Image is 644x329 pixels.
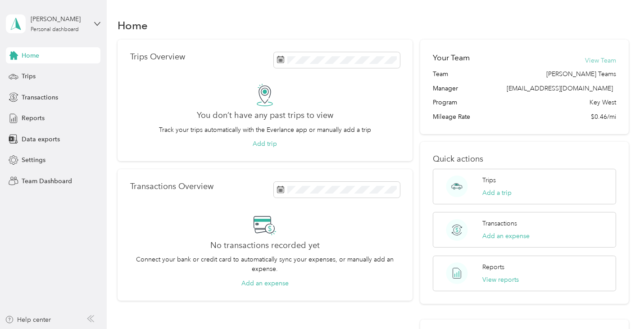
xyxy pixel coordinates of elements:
[118,21,148,30] h1: Home
[591,112,616,122] span: $0.46/mi
[22,113,45,123] span: Reports
[482,231,530,241] button: Add an expense
[594,279,644,329] iframe: Everlance-gr Chat Button Frame
[31,14,87,24] div: [PERSON_NAME]
[130,52,185,62] p: Trips Overview
[546,69,616,79] span: [PERSON_NAME] Teams
[22,135,60,144] span: Data exports
[5,315,51,324] button: Help center
[482,176,496,185] p: Trips
[22,51,39,60] span: Home
[253,139,277,149] button: Add trip
[31,27,79,32] div: Personal dashboard
[22,155,45,165] span: Settings
[433,69,448,79] span: Team
[482,219,517,228] p: Transactions
[22,176,72,186] span: Team Dashboard
[159,125,371,135] p: Track your trips automatically with the Everlance app or manually add a trip
[433,112,470,122] span: Mileage Rate
[482,188,512,198] button: Add a trip
[241,279,289,288] button: Add an expense
[585,56,616,65] button: View Team
[507,85,613,92] span: [EMAIL_ADDRESS][DOMAIN_NAME]
[22,93,58,102] span: Transactions
[482,262,504,272] p: Reports
[197,111,333,120] h2: You don’t have any past trips to view
[22,72,36,81] span: Trips
[433,154,616,164] p: Quick actions
[590,98,616,107] span: Key West
[433,84,458,93] span: Manager
[433,98,457,107] span: Program
[130,255,399,274] p: Connect your bank or credit card to automatically sync your expenses, or manually add an expense.
[210,241,320,250] h2: No transactions recorded yet
[130,182,213,191] p: Transactions Overview
[433,52,470,63] h2: Your Team
[482,275,519,284] button: View reports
